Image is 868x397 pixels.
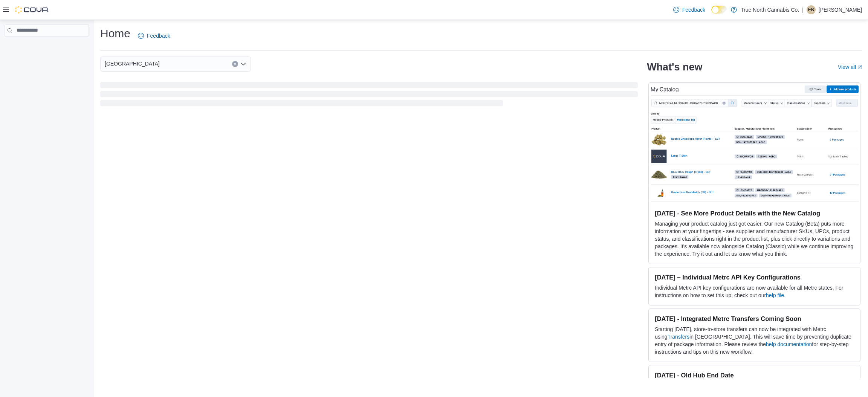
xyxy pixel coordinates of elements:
[766,292,784,298] a: help file
[100,26,130,41] h1: Home
[5,38,89,56] nav: Complex example
[135,28,173,43] a: Feedback
[147,32,170,40] span: Feedback
[655,273,854,281] h3: [DATE] – Individual Metrc API Key Configurations
[655,220,854,258] p: Managing your product catalog just got easier. Our new Catalog (Beta) puts more information at yo...
[808,5,814,14] span: EB
[240,61,246,67] button: Open list of options
[655,284,854,299] p: Individual Metrc API key configurations are now available for all Metrc states. For instructions ...
[655,315,854,322] h3: [DATE] - Integrated Metrc Transfers Coming Soon
[838,64,862,70] a: View allExternal link
[670,2,708,17] a: Feedback
[668,334,690,340] a: Transfers
[647,61,702,73] h2: What's new
[807,5,816,14] div: Elizabeth Brooks
[655,371,854,379] h3: [DATE] - Old Hub End Date
[655,325,854,356] p: Starting [DATE], store-to-store transfers can now be integrated with Metrc using in [GEOGRAPHIC_D...
[232,61,238,67] button: Clear input
[802,5,804,14] p: |
[741,5,799,14] p: True North Cannabis Co.
[819,5,862,14] p: [PERSON_NAME]
[105,59,160,68] span: [GEOGRAPHIC_DATA]
[766,341,812,347] a: help documentation
[100,84,638,108] span: Loading
[711,6,727,14] input: Dark Mode
[655,209,854,217] h3: [DATE] - See More Product Details with the New Catalog
[857,65,862,70] svg: External link
[15,6,49,14] img: Cova
[682,6,705,14] span: Feedback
